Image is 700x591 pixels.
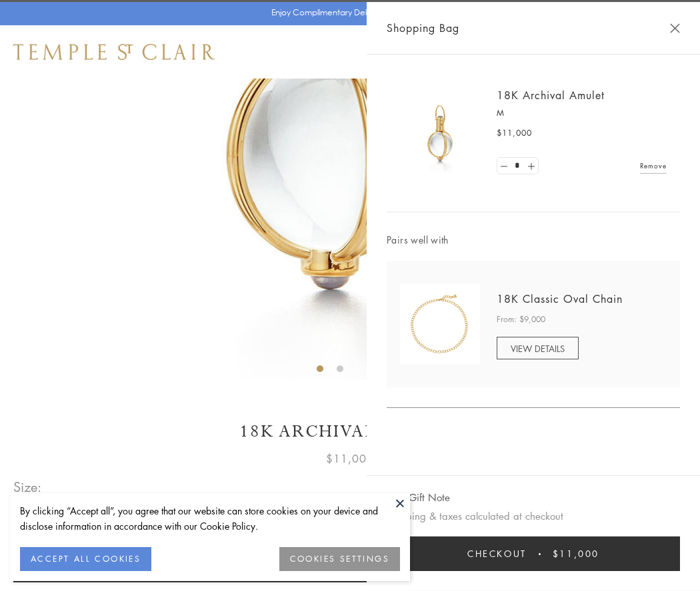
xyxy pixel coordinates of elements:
[387,508,680,524] p: Shipping & taxes calculated at checkout
[497,292,623,306] a: 18K Classic Oval Chain
[400,93,480,173] img: 18K Archival Amulet
[640,158,667,173] a: Remove
[400,284,480,364] img: N88865-OV18
[497,126,532,140] span: $11,000
[511,342,565,355] span: VIEW DETAILS
[497,158,511,174] a: Set quantity to 0
[13,476,43,498] span: Size:
[497,313,545,326] span: From: $9,000
[497,106,667,120] p: M
[326,450,374,467] span: $11,000
[13,420,687,443] h1: 18K Archival Amulet
[553,546,599,561] span: $11,000
[387,232,680,248] span: Pairs well with
[20,547,151,571] button: ACCEPT ALL COOKIES
[497,88,605,102] a: 18K Archival Amulet
[524,158,537,174] a: Set quantity to 2
[20,503,400,534] div: By clicking “Accept all”, you agree that our website can store cookies on your device and disclos...
[387,19,459,37] span: Shopping Bag
[387,536,680,571] button: Checkout $11,000
[279,547,400,571] button: COOKIES SETTINGS
[271,6,423,19] p: Enjoy Complimentary Delivery & Returns
[467,546,527,561] span: Checkout
[670,23,680,33] button: Close Shopping Bag
[13,44,215,60] img: Temple St. Clair
[387,489,450,506] button: Add Gift Note
[497,337,579,359] a: VIEW DETAILS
